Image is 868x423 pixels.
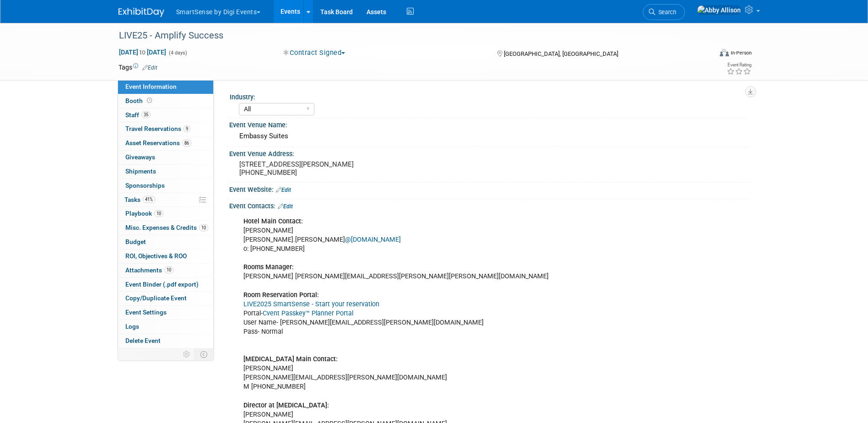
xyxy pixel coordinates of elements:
[243,300,379,308] a: LIVE2025 SmartSense - Start your reservation
[643,4,685,20] a: Search
[118,306,213,320] a: Event Settings
[118,80,213,94] a: Event Information
[229,183,750,195] div: Event Website:
[138,49,147,56] span: to
[116,27,698,44] div: LIVE25 - Amplify Success
[730,49,752,56] div: In-Person
[118,221,213,235] a: Misc. Expenses & Credits10
[141,111,151,118] span: 35
[118,334,213,348] a: Delete Event
[125,182,165,189] span: Sponsorships
[125,111,151,119] span: Staff
[229,118,750,130] div: Event Venue Name:
[125,252,187,260] span: ROI, Objectives & ROO
[183,125,190,132] span: 9
[118,292,213,305] a: Copy/Duplicate Event
[118,193,213,207] a: Tasks41%
[124,196,155,203] span: Tasks
[118,108,213,122] a: Staff35
[727,63,751,67] div: Event Rating
[125,337,161,344] span: Delete Event
[119,8,164,17] img: ExhibitDay
[125,97,154,104] span: Booth
[125,281,199,288] span: Event Binder (.pdf export)
[125,224,208,231] span: Misc. Expenses & Credits
[125,168,156,175] span: Shipments
[345,236,401,244] a: @[DOMAIN_NAME]
[142,65,157,71] a: Edit
[118,235,213,249] a: Budget
[278,203,293,210] a: Edit
[199,224,208,231] span: 10
[229,147,750,158] div: Event Venue Address:
[125,238,146,245] span: Budget
[125,323,139,330] span: Logs
[125,83,177,90] span: Event Information
[697,5,741,15] img: Abby Allison
[230,90,746,102] div: Industry:
[182,140,191,146] span: 86
[194,348,213,360] td: Toggle Event Tabs
[658,48,752,61] div: Event Format
[236,129,743,143] div: Embassy Suites
[143,196,155,203] span: 41%
[125,309,167,316] span: Event Settings
[243,355,338,363] b: [MEDICAL_DATA] Main Contact:
[125,294,187,302] span: Copy/Duplicate Event
[179,348,195,360] td: Personalize Event Tab Strip
[118,136,213,150] a: Asset Reservations86
[118,207,213,221] a: Playbook10
[125,266,173,274] span: Attachments
[125,125,190,132] span: Travel Reservations
[145,97,154,104] span: Booth not reserved yet
[118,320,213,334] a: Logs
[243,263,294,271] b: Rooms Manager:
[280,48,349,58] button: Contract Signed
[118,264,213,277] a: Attachments10
[164,266,173,273] span: 10
[118,151,213,164] a: Giveaways
[154,210,163,217] span: 10
[118,165,213,179] a: Shipments
[655,9,676,16] span: Search
[243,217,303,225] b: Hotel Main Contact:
[276,187,291,193] a: Edit
[119,63,157,72] td: Tags
[229,199,750,211] div: Event Contacts:
[263,309,353,317] a: Cvent Passkey™ Planner Portal
[118,278,213,292] a: Event Binder (.pdf export)
[239,160,436,177] pre: [STREET_ADDRESS][PERSON_NAME] [PHONE_NUMBER]
[119,48,167,56] span: [DATE] [DATE]
[125,153,155,161] span: Giveaways
[118,249,213,263] a: ROI, Objectives & ROO
[118,122,213,136] a: Travel Reservations9
[118,179,213,193] a: Sponsorships
[720,49,729,56] img: Format-Inperson.png
[125,139,191,146] span: Asset Reservations
[168,50,187,56] span: (4 days)
[243,291,319,299] b: Room Reservation Portal:
[118,94,213,108] a: Booth
[125,210,163,217] span: Playbook
[243,401,329,409] b: Director at [MEDICAL_DATA]:
[504,50,618,57] span: [GEOGRAPHIC_DATA], [GEOGRAPHIC_DATA]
